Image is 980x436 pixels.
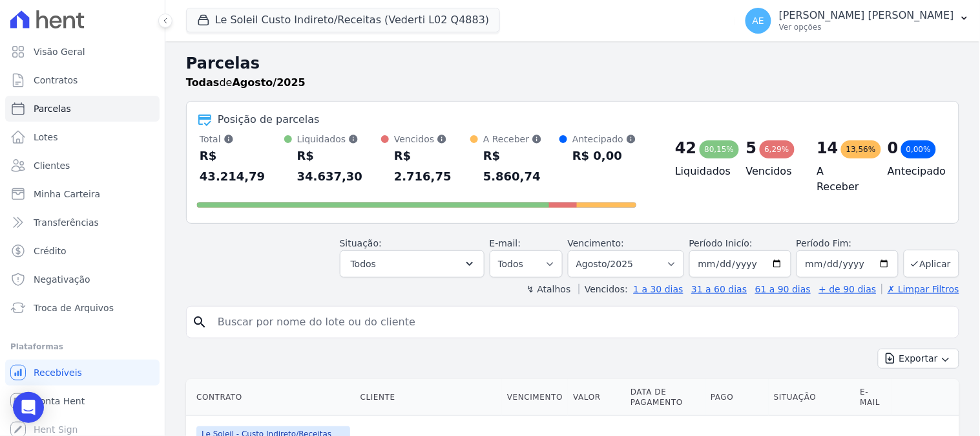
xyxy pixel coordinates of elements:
th: Contrato [186,379,355,416]
a: Contratos [5,67,160,93]
th: Data de Pagamento [625,379,705,416]
span: AE [753,16,764,25]
div: 13,56% [841,140,881,158]
div: Vencidos [394,133,470,146]
th: Vencimento [502,379,568,416]
a: Minha Carteira [5,181,160,207]
strong: Agosto/2025 [233,76,306,89]
input: Buscar por nome do lote ou do cliente [210,309,954,335]
th: Cliente [355,379,502,416]
span: Contratos [34,74,78,87]
div: 5 [746,138,757,158]
span: Visão Geral [34,45,85,58]
h4: Liquidados [675,164,725,179]
span: Troca de Arquivos [34,301,114,314]
a: 1 a 30 dias [634,284,683,294]
div: R$ 2.716,75 [394,146,470,187]
label: Vencimento: [568,238,624,248]
p: de [186,75,306,91]
span: Todos [351,256,376,272]
th: Situação [769,379,855,416]
div: 0 [888,138,899,158]
div: R$ 43.214,79 [200,146,284,187]
h4: Antecipado [888,164,938,179]
th: Valor [568,379,625,416]
span: Conta Hent [34,395,85,408]
div: Antecipado [572,133,636,146]
label: Período Fim: [797,237,899,250]
div: Open Intercom Messenger [13,392,44,423]
div: R$ 0,00 [572,146,636,166]
div: R$ 34.637,30 [297,146,381,187]
label: Vencidos: [579,284,628,294]
h4: Vencidos [746,164,797,179]
p: [PERSON_NAME] [PERSON_NAME] [779,9,954,22]
div: R$ 5.860,74 [483,146,559,187]
div: Plataformas [10,339,154,354]
a: ✗ Limpar Filtros [882,284,959,294]
a: + de 90 dias [819,284,877,294]
label: Período Inicío: [689,238,753,248]
label: ↯ Atalhos [526,284,570,294]
div: Total [200,133,284,146]
a: Lotes [5,124,160,150]
a: Recebíveis [5,360,160,386]
span: Minha Carteira [34,188,100,201]
span: Transferências [34,216,99,229]
i: search [192,314,207,330]
span: Crédito [34,245,67,257]
a: Visão Geral [5,39,160,65]
strong: Todas [186,76,220,89]
div: Posição de parcelas [218,112,320,127]
button: Le Soleil Custo Indireto/Receitas (Vederti L02 Q4883) [186,8,500,32]
a: Clientes [5,153,160,179]
th: Pago [705,379,769,416]
div: 6,29% [760,140,795,158]
button: Exportar [878,349,959,369]
h4: A Receber [817,164,868,195]
p: Ver opções [779,22,954,32]
h2: Parcelas [186,52,959,75]
span: Clientes [34,159,70,172]
div: 42 [675,138,696,158]
div: Liquidados [297,133,381,146]
button: Todos [340,250,485,278]
a: 61 a 90 dias [755,284,811,294]
span: Lotes [34,131,58,144]
a: 31 a 60 dias [691,284,747,294]
button: Aplicar [904,250,959,278]
a: Conta Hent [5,388,160,414]
label: Situação: [340,238,382,248]
div: A Receber [483,133,559,146]
a: Transferências [5,210,160,235]
span: Recebíveis [34,366,82,379]
span: Parcelas [34,102,71,115]
div: 14 [817,138,839,158]
button: AE [PERSON_NAME] [PERSON_NAME] Ver opções [735,3,980,39]
a: Parcelas [5,96,160,122]
a: Crédito [5,238,160,264]
label: E-mail: [490,238,521,248]
div: 0,00% [901,140,936,158]
div: 80,15% [700,140,740,158]
span: Negativação [34,273,90,286]
th: E-mail [855,379,893,416]
a: Troca de Arquivos [5,295,160,321]
a: Negativação [5,267,160,292]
